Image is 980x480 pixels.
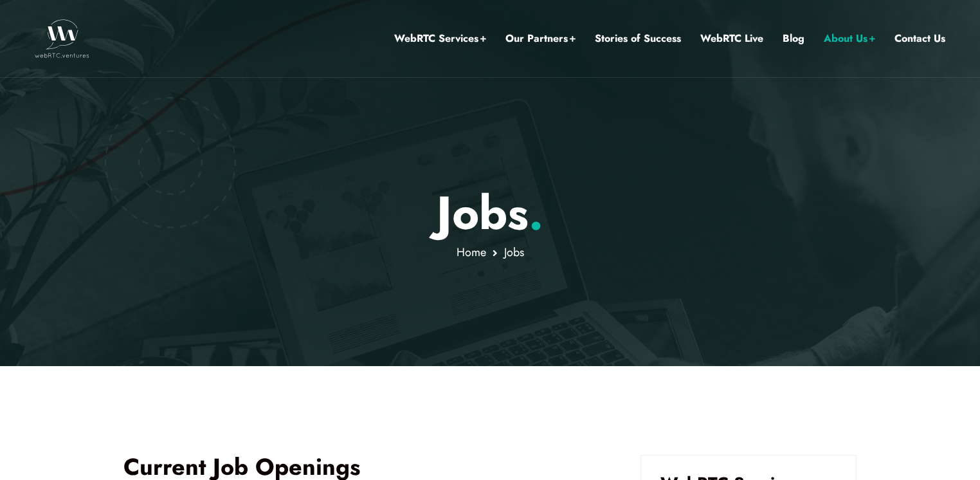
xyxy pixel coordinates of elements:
[783,30,804,47] a: Blog
[824,30,875,47] a: About Us
[457,244,486,261] a: Home
[529,180,543,246] span: .
[894,30,945,47] a: Contact Us
[505,30,576,47] a: Our Partners
[123,455,602,478] h2: Current Job Openings
[700,30,763,47] a: WebRTC Live
[595,30,681,47] a: Stories of Success
[504,244,524,261] span: Jobs
[114,185,867,241] p: Jobs
[35,19,89,58] img: WebRTC.ventures
[394,30,486,47] a: WebRTC Services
